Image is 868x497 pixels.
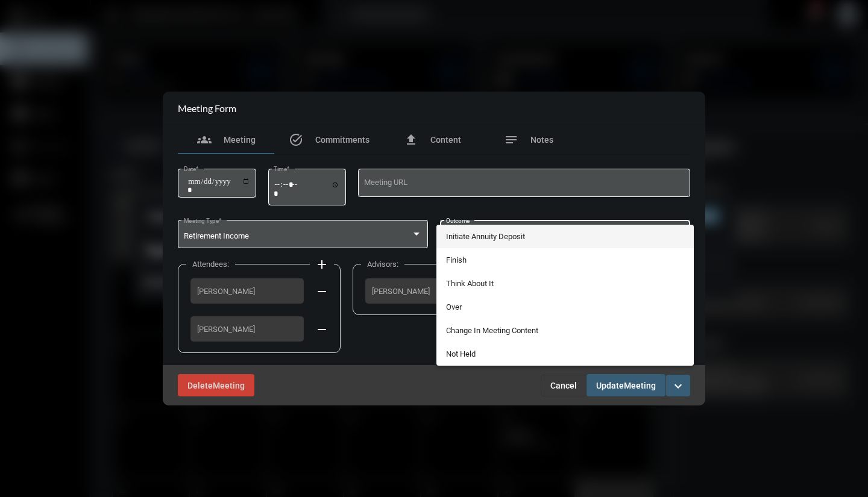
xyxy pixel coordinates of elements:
[446,272,685,295] span: Think About It
[446,319,685,342] span: Change In Meeting Content
[446,295,685,319] span: Over
[446,342,685,366] span: Not Held
[446,225,685,248] span: Initiate Annuity Deposit
[446,248,685,272] span: Finish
